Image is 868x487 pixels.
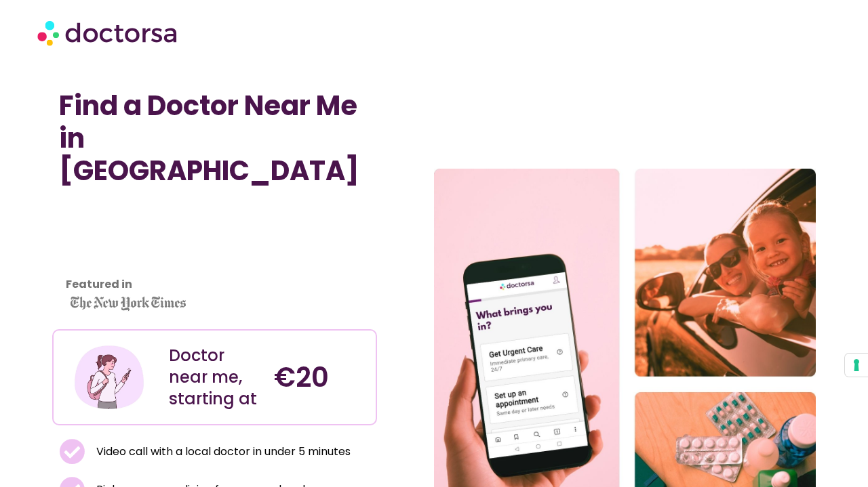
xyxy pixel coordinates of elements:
img: Illustration depicting a young woman in a casual outfit, engaged with her smartphone. She has a p... [73,341,146,414]
span: Video call with a local doctor in under 5 minutes [93,442,351,461]
button: Your consent preferences for tracking technologies [845,354,868,377]
strong: Featured in [66,276,132,292]
iframe: Customer reviews powered by Trustpilot [59,200,181,302]
div: Doctor near me, starting at [169,345,260,410]
h1: Find a Doctor Near Me in [GEOGRAPHIC_DATA] [59,89,370,187]
h4: €20 [274,361,366,394]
